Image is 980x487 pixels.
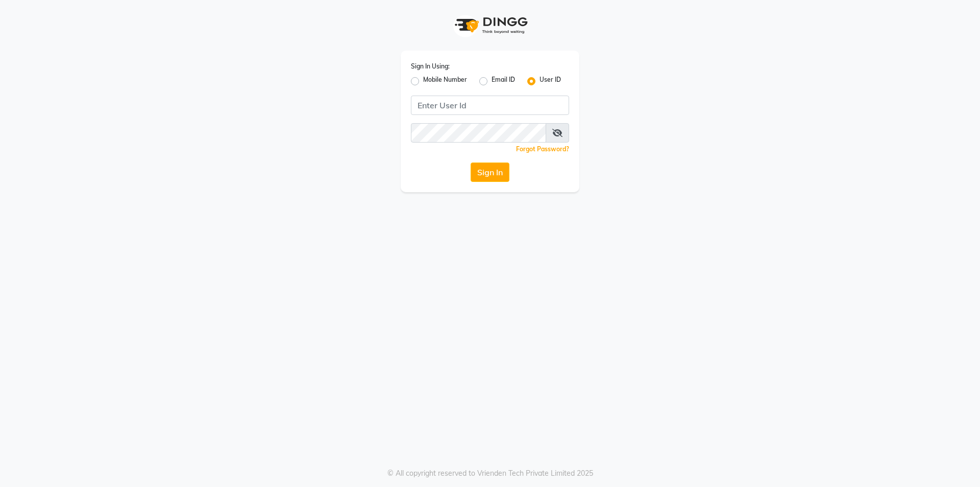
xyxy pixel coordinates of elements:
label: User ID [540,75,561,87]
img: logo1.svg [449,10,531,40]
label: Email ID [492,75,515,87]
input: Username [411,96,569,115]
input: Username [411,123,546,143]
label: Sign In Using: [411,62,450,71]
label: Mobile Number [423,75,467,87]
a: Forgot Password? [516,145,569,153]
button: Sign In [471,163,509,182]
